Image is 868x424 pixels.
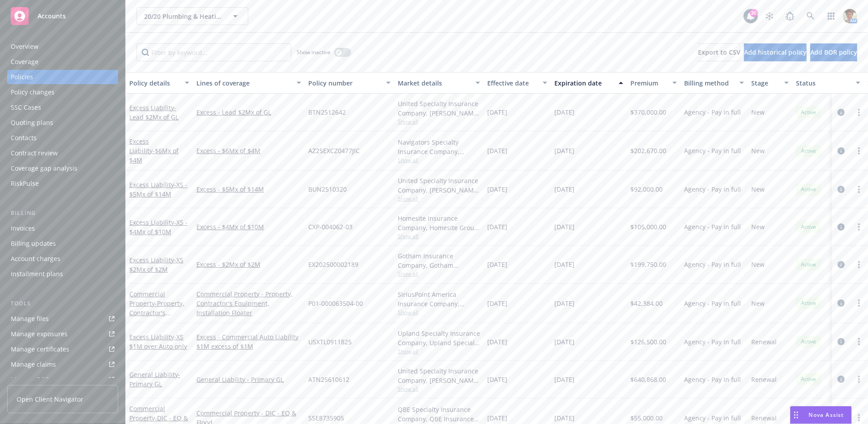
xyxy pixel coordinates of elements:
div: Installment plans [11,267,63,281]
a: Manage exposures [7,327,118,341]
span: Active [800,261,817,269]
span: - XS - $5Mx of $14M [129,180,187,198]
div: Manage BORs [11,373,53,387]
span: [DATE] [487,260,507,269]
span: $199,750.00 [630,260,666,269]
span: - XS $1M over Auto only [129,333,187,351]
a: SSC Cases [7,100,118,115]
div: Expiration date [554,78,613,88]
a: Invoices [7,221,118,236]
div: QBE Specialty Insurance Company, QBE Insurance Group, CRC Group [398,405,480,424]
div: Coverage gap analysis [11,161,77,176]
span: New [751,222,765,231]
a: Excess - $2Mx of $2M [196,260,301,269]
span: - Primary GL [129,370,180,388]
span: Agency - Pay in full [684,299,741,308]
a: circleInformation [836,222,847,232]
span: Agency - Pay in full [684,146,741,155]
a: Excess Liability [129,256,183,274]
span: Renewal [751,337,777,347]
span: [DATE] [554,413,574,423]
a: Coverage gap analysis [7,161,118,176]
div: Policy details [129,78,179,88]
span: BTN2512642 [308,107,346,117]
span: BUN2510320 [308,184,347,194]
span: Agency - Pay in full [684,375,741,384]
span: New [751,260,765,269]
a: Excess - Commercial Auto Liability $1M excess of $1M [196,332,301,351]
span: Active [800,223,817,231]
button: Billing method [681,72,748,94]
span: New [751,299,765,308]
div: Policy number [308,78,381,88]
a: Contacts [7,131,118,145]
a: more [854,146,864,156]
input: Filter by keyword... [136,43,291,61]
a: Commercial Property - Property, Contractor's Equipment, Installation Floater [196,289,301,317]
span: Nova Assist [809,411,844,419]
span: $42,384.00 [630,299,663,308]
a: Report a Bug [781,7,799,25]
div: Policies [11,70,33,84]
a: more [854,298,864,308]
a: Overview [7,39,118,54]
a: General Liability - Primary GL [196,375,301,384]
button: Effective date [484,72,551,94]
span: [DATE] [554,146,574,155]
span: Agency - Pay in full [684,107,741,117]
a: Commercial Property [129,290,185,336]
button: Policy details [126,72,193,94]
span: CXP-004062-03 [308,222,353,231]
div: Overview [11,39,38,54]
div: SiriusPoint America Insurance Company, SiriusPoint, Distinguished Programs Group, LLC [398,290,480,308]
span: Agency - Pay in full [684,413,741,423]
a: more [854,374,864,385]
a: Excess - $5Mx of $14M [196,184,301,194]
button: Premium [627,72,681,94]
a: circleInformation [836,374,847,385]
span: Show all [398,270,480,278]
button: Market details [394,72,484,94]
span: AZ25EXCZ0477JIC [308,146,360,155]
span: [DATE] [554,222,574,231]
span: Active [800,108,817,116]
span: - Property, Contractor's Equipment & Installation Floater [129,299,185,336]
span: Add BOR policy [810,48,857,56]
div: Coverage [11,55,38,69]
div: Premium [630,78,667,88]
div: 30 [750,9,758,17]
span: - $6Mx of $4M [129,146,179,164]
div: United Specialty Insurance Company, [PERSON_NAME] Insurance, Brown & Riding Insurance Services, Inc. [398,99,480,118]
span: New [751,107,765,117]
a: Excess - $4Mx of $10M [196,222,301,231]
div: Contract review [11,146,58,160]
span: P01-000063504-00 [308,299,363,308]
a: Contract review [7,146,118,160]
a: Policy changes [7,85,118,99]
span: Show all [398,308,480,316]
span: [DATE] [487,375,507,384]
div: Quoting plans [11,116,53,130]
span: [DATE] [487,107,507,117]
span: 20/20 Plumbing & Heating, Inc. [144,12,221,21]
a: more [854,259,864,270]
div: Stage [751,78,779,88]
div: Billing [7,209,118,218]
span: Active [800,147,817,155]
span: [DATE] [554,260,574,269]
span: Agency - Pay in full [684,260,741,269]
div: Status [796,78,851,88]
span: [DATE] [554,375,574,384]
span: Renewal [751,375,777,384]
span: [DATE] [487,146,507,155]
span: SSE8735905 [308,413,344,423]
a: Excess Liability [129,103,179,121]
a: Manage BORs [7,373,118,387]
a: circleInformation [836,107,847,118]
button: Export to CSV [698,43,740,61]
div: Effective date [487,78,537,88]
div: Contacts [11,131,37,145]
div: Navigators Specialty Insurance Company, Hartford Insurance Group, Brown & Riding Insurance Servic... [398,137,480,156]
span: [DATE] [554,107,574,117]
div: Market details [398,78,470,88]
